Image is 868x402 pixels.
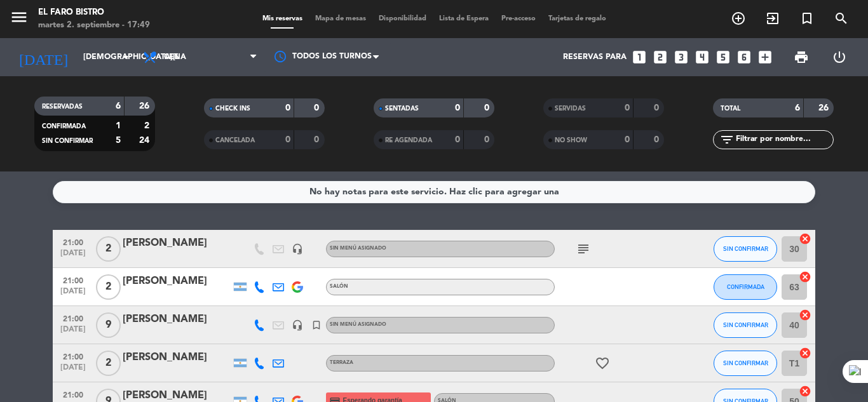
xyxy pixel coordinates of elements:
strong: 0 [625,104,630,112]
span: [DATE] [57,325,89,340]
button: SIN CONFIRMAR [714,312,777,338]
span: print [794,50,809,65]
i: looks_5 [715,49,731,65]
strong: 0 [484,104,492,112]
i: favorite_border [595,356,610,371]
span: CONFIRMADA [42,123,86,130]
i: [DATE] [10,43,77,71]
strong: 0 [625,135,630,144]
strong: 0 [285,104,290,112]
span: SIN CONFIRMAR [42,138,93,144]
span: 21:00 [57,387,89,401]
div: [PERSON_NAME] [123,273,231,290]
strong: 26 [818,104,831,112]
span: Terraza [330,360,353,365]
strong: 0 [314,104,322,112]
i: filter_list [719,132,735,147]
span: Salón [330,284,348,289]
span: RESERVADAS [42,104,83,110]
i: looks_4 [694,49,710,65]
span: RE AGENDADA [385,137,432,144]
div: LOG OUT [820,38,858,76]
i: menu [10,8,29,27]
i: headset_mic [292,319,303,331]
div: martes 2. septiembre - 17:49 [38,19,150,32]
i: exit_to_app [765,11,780,26]
i: cancel [799,309,811,321]
span: [DATE] [57,249,89,264]
span: 21:00 [57,234,89,249]
i: turned_in_not [311,319,322,331]
span: SIN CONFIRMAR [723,321,768,328]
div: [PERSON_NAME] [123,311,231,328]
span: Reservas para [563,53,627,62]
span: 2 [96,351,121,376]
span: 2 [96,236,121,262]
button: SIN CONFIRMAR [714,351,777,376]
span: [DATE] [57,287,89,302]
i: cancel [799,385,811,398]
span: 2 [96,274,121,300]
img: google-logo.png [292,281,303,293]
strong: 6 [795,104,800,112]
strong: 0 [484,135,492,144]
i: power_settings_new [832,50,847,65]
strong: 0 [455,135,460,144]
strong: 0 [654,135,661,144]
strong: 24 [139,136,152,145]
i: looks_two [652,49,668,65]
div: [PERSON_NAME] [123,349,231,366]
strong: 26 [139,102,152,111]
strong: 0 [455,104,460,112]
span: 21:00 [57,311,89,325]
div: No hay notas para este servicio. Haz clic para agregar una [309,185,559,199]
span: NO SHOW [555,137,587,144]
strong: 0 [654,104,661,112]
span: SERVIDAS [555,105,586,112]
span: [DATE] [57,363,89,378]
span: 9 [96,312,121,338]
i: arrow_drop_down [118,50,133,65]
i: cancel [799,271,811,283]
strong: 1 [116,121,121,130]
span: Pre-acceso [495,15,542,22]
button: SIN CONFIRMAR [714,236,777,262]
button: CONFIRMADA [714,274,777,300]
span: SENTADAS [385,105,419,112]
i: looks_one [631,49,648,65]
i: cancel [799,347,811,359]
span: Tarjetas de regalo [542,15,613,22]
input: Filtrar por nombre... [735,133,833,147]
div: El Faro Bistro [38,6,150,19]
strong: 6 [116,102,121,111]
i: looks_3 [673,49,689,65]
button: menu [10,8,29,31]
strong: 0 [314,135,322,144]
span: SIN CONFIRMAR [723,359,768,366]
span: CANCELADA [215,137,255,144]
i: turned_in_not [799,11,815,26]
i: subject [576,241,591,257]
span: Lista de Espera [433,15,495,22]
span: Mis reservas [256,15,309,22]
span: CONFIRMADA [727,283,764,290]
strong: 2 [144,121,152,130]
i: looks_6 [736,49,752,65]
span: Mapa de mesas [309,15,372,22]
span: Cena [164,53,186,62]
span: Sin menú asignado [330,246,386,251]
span: Sin menú asignado [330,322,386,327]
i: cancel [799,232,811,245]
span: SIN CONFIRMAR [723,245,768,252]
span: CHECK INS [215,105,250,112]
span: 21:00 [57,272,89,287]
i: add_box [757,49,773,65]
i: add_circle_outline [731,11,746,26]
span: 21:00 [57,349,89,363]
div: [PERSON_NAME] [123,235,231,251]
strong: 5 [116,136,121,145]
i: headset_mic [292,243,303,255]
span: TOTAL [721,105,740,112]
strong: 0 [285,135,290,144]
i: search [834,11,849,26]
